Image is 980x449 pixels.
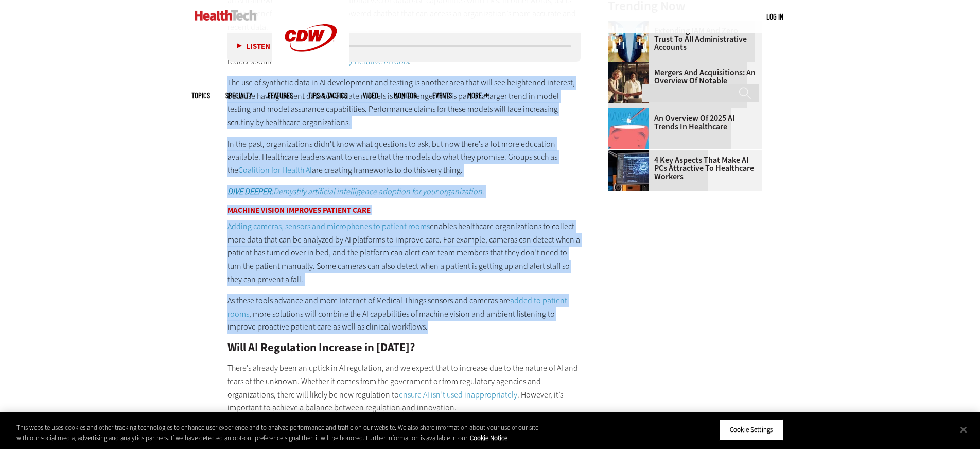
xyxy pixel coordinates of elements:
[191,92,210,99] span: Topics
[608,108,654,116] a: illustration of computer chip being put inside head with waves
[719,419,783,441] button: Cookie Settings
[238,165,312,176] a: Coalition for Health AI
[227,137,581,177] p: In the past, organizations didn’t know what questions to ask, but now there’s a lot more educatio...
[608,108,649,149] img: illustration of computer chip being put inside head with waves
[952,418,975,441] button: Close
[227,186,484,197] a: DIVE DEEPER:Demystify artificial intelligence adoption for your organization.
[268,92,293,99] a: Features
[608,62,649,103] img: business leaders shake hands in conference room
[608,114,756,131] a: An Overview of 2025 AI Trends in Healthcare
[608,156,756,181] a: 4 Key Aspects That Make AI PCs Attractive to Healthcare Workers
[766,12,783,21] a: Log in
[608,150,649,191] img: Desktop monitor with brain AI concept
[227,295,567,319] a: added to patient rooms
[272,68,349,79] a: CDW
[227,342,581,353] h2: Will AI Regulation Increase in [DATE]?
[394,92,417,99] a: MonITor
[16,423,539,443] div: This website uses cookies and other tracking technologies to enhance user experience and to analy...
[227,186,273,197] strong: DIVE DEEPER:
[227,294,581,334] p: As these tools advance and more Internet of Medical Things sensors and cameras are , more solutio...
[432,92,452,99] a: Events
[399,389,517,400] a: ensure AI isn’t used inappropriately
[227,205,371,215] strong: Machine Vision Improves Patient Care
[363,92,378,99] a: Video
[470,434,507,442] a: More information about your privacy
[227,221,430,232] a: Adding cameras, sensors and microphones to patient rooms
[195,10,257,21] img: Home
[225,92,252,99] span: Specialty
[227,361,581,414] p: There’s already been an uptick in AI regulation, and we expect that to increase due to the nature...
[608,150,654,158] a: Desktop monitor with brain AI concept
[467,92,489,99] span: More
[227,186,484,197] em: Demystify artificial intelligence adoption for your organization.
[766,11,783,22] div: User menu
[227,220,581,286] p: enables healthcare organizations to collect more data that can be analyzed by AI platforms to imp...
[308,92,347,99] a: Tips & Tactics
